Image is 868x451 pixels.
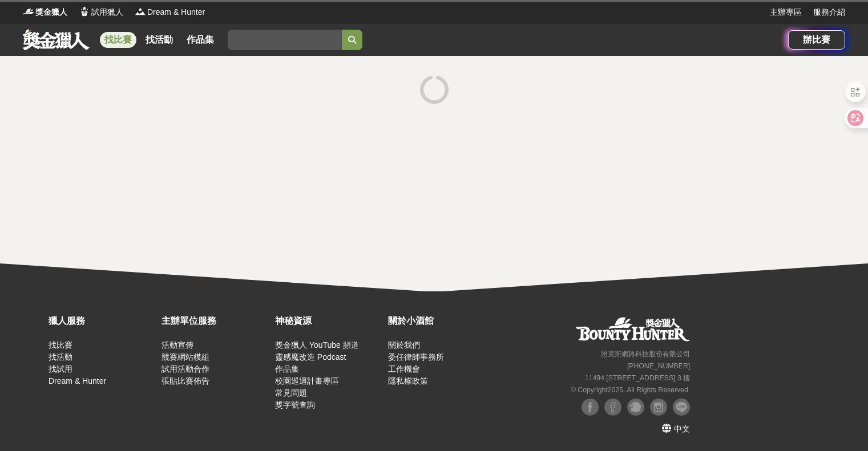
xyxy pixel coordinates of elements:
a: 隱私權政策 [388,376,428,385]
span: 中文 [674,424,690,433]
a: 找活動 [49,352,72,361]
a: 作品集 [275,364,299,373]
small: [PHONE_NUMBER] [627,362,690,370]
img: Facebook [604,399,621,416]
a: 服務介紹 [813,6,845,18]
img: LINE [673,399,690,416]
a: 靈感魔改造 Podcast [275,352,346,361]
a: 找比賽 [100,32,136,48]
a: Logo獎金獵人 [23,6,67,18]
a: 校園巡迴計畫專區 [275,376,339,385]
a: 獎字號查詢 [275,400,315,409]
img: Facebook [582,399,599,416]
a: 常見問題 [275,388,307,397]
a: Dream & Hunter [49,376,106,385]
small: 恩克斯網路科技股份有限公司 [601,350,690,358]
small: © Copyright 2025 . All Rights Reserved. [571,386,690,394]
a: 辦比賽 [788,30,845,50]
div: 神秘資源 [275,314,382,328]
img: Instagram [650,399,667,416]
a: 主辦專區 [770,6,802,18]
img: Plurk [627,399,644,416]
div: 關於小酒館 [388,314,495,328]
img: Logo [79,6,90,17]
small: 11494 [STREET_ADDRESS] 3 樓 [585,374,690,382]
a: 作品集 [182,32,219,48]
a: 張貼比賽佈告 [162,376,209,385]
span: Dream & Hunter [147,6,205,18]
a: 試用活動合作 [162,364,209,373]
a: 找試用 [49,364,72,373]
a: LogoDream & Hunter [135,6,205,18]
span: 獎金獵人 [35,6,67,18]
a: 獎金獵人 YouTube 頻道 [275,340,359,350]
a: 委任律師事務所 [388,352,444,361]
img: Logo [23,6,34,17]
span: 試用獵人 [91,6,123,18]
div: 主辦單位服務 [162,314,269,328]
img: Logo [135,6,146,17]
a: 競賽網站模組 [162,352,209,361]
a: 找比賽 [49,340,72,350]
div: 獵人服務 [49,314,156,328]
a: 工作機會 [388,364,420,373]
a: 關於我們 [388,340,420,350]
a: 活動宣傳 [162,340,193,350]
a: Logo試用獵人 [79,6,123,18]
a: 找活動 [141,32,177,48]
